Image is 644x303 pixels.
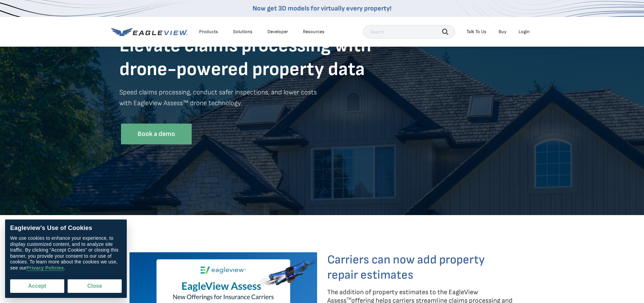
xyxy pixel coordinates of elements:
div: Login [519,29,530,35]
h3: Carriers can now add property repair estimates [327,252,515,283]
a: Now get 3D models for virtually every property! [253,4,391,13]
p: Speed claims processing, conduct safer inspections, and lower costs with EagleView Assess™ drone ... [119,87,525,119]
div: Eagleview’s Use of Cookies [10,225,122,232]
button: Close [68,279,122,293]
h1: Elevate claims processing with drone-powered property data [119,34,525,81]
div: Resources [303,29,325,35]
sup: TM [347,297,351,301]
div: We use cookies to enhance your experience, to display customized content, and to analyze site tra... [10,235,122,271]
a: Privacy Policies [26,265,64,271]
a: Developer [267,29,288,35]
div: Talk To Us [467,29,486,35]
button: Accept [10,279,64,293]
div: Solutions [233,29,253,35]
input: Search [363,25,455,39]
div: Products [199,29,218,35]
a: Buy [499,29,506,35]
a: Book a demo [121,124,192,144]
